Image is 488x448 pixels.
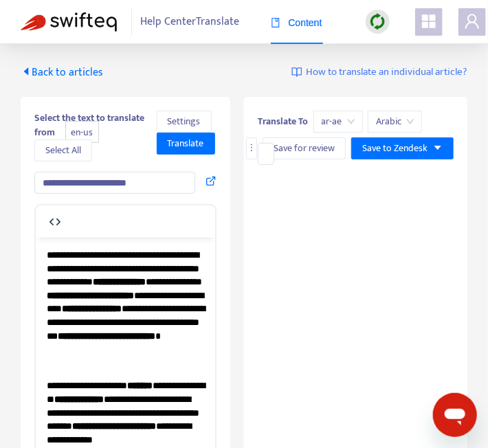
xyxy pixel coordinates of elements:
span: book [271,18,280,27]
span: Save to Zendesk [362,141,428,156]
span: Select All [45,143,81,158]
span: caret-down [433,143,443,153]
span: en-us [65,121,99,144]
span: Arabic [376,111,414,132]
span: Save for review [274,141,335,156]
span: more [247,143,256,153]
a: How to translate an individual article? [291,65,467,80]
button: Save for review [263,137,346,159]
span: Back to articles [21,63,103,82]
button: Select All [34,139,92,161]
button: Translate [157,133,215,155]
span: Settings [168,114,201,129]
button: more [246,137,257,159]
button: Save to Zendeskcaret-down [351,137,454,159]
button: Settings [157,111,212,133]
span: ar-ae [322,111,355,132]
body: Rich Text Area. Press ALT-0 for help. [11,11,168,286]
span: caret-left [21,66,32,77]
span: Help Center Translate [141,9,240,35]
span: Translate [168,136,204,151]
img: Swifteq [21,12,117,32]
span: Content [271,17,322,28]
b: Select the text to translate from [34,110,144,140]
span: How to translate an individual article? [306,65,467,80]
span: user [464,13,480,30]
b: Translate To [258,113,308,129]
iframe: メッセージングウィンドウを開くボタン [433,393,477,437]
span: appstore [421,13,437,30]
img: sync.dc5367851b00ba804db3.png [369,13,386,30]
img: image-link [291,67,302,78]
